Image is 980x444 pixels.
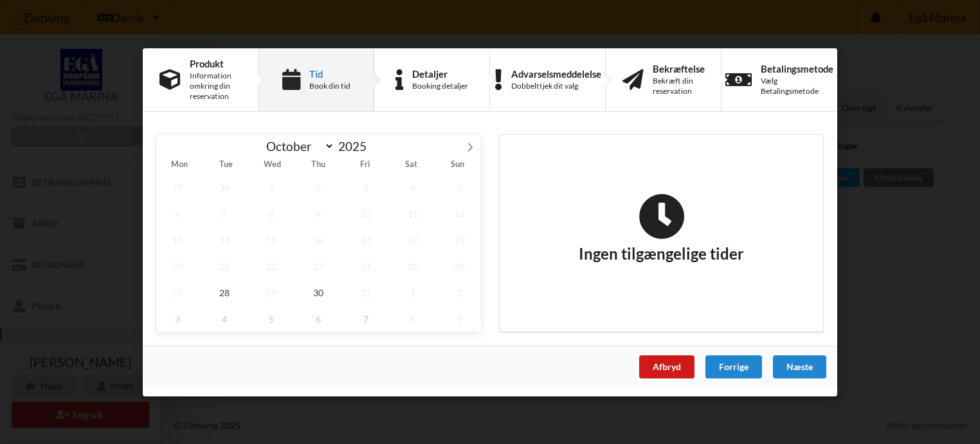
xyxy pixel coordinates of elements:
[156,161,203,169] span: Mon
[334,139,377,154] input: Year
[439,305,481,332] span: November 9, 2025
[156,253,199,279] span: October 20, 2025
[392,305,434,332] span: November 8, 2025
[203,173,246,200] span: September 30, 2025
[203,200,246,226] span: October 7, 2025
[250,279,293,305] span: October 29, 2025
[250,253,293,279] span: October 22, 2025
[250,226,293,253] span: October 15, 2025
[761,63,833,73] div: Betalingsmetode
[511,81,601,91] div: Dobbelttjek dit valg
[705,355,762,378] div: Forrige
[392,279,434,305] span: November 1, 2025
[298,305,340,332] span: November 6, 2025
[156,200,199,226] span: October 6, 2025
[392,173,434,200] span: October 4, 2025
[412,81,468,91] div: Booking detaljer
[439,253,481,279] span: October 26, 2025
[190,71,241,102] div: Information omkring din reservation
[298,226,340,253] span: October 16, 2025
[203,305,246,332] span: November 4, 2025
[298,279,340,305] span: October 30, 2025
[156,173,199,200] span: September 29, 2025
[156,305,199,332] span: November 3, 2025
[345,200,387,226] span: October 10, 2025
[156,226,199,253] span: October 13, 2025
[392,226,434,253] span: October 18, 2025
[203,253,246,279] span: October 21, 2025
[250,200,293,226] span: October 8, 2025
[439,173,481,200] span: October 5, 2025
[342,161,388,169] span: Fri
[439,226,481,253] span: October 19, 2025
[653,63,705,73] div: Bekræftelse
[392,253,434,279] span: October 25, 2025
[579,193,744,263] h2: Ingen tilgængelige tider
[773,355,826,378] div: Næste
[203,161,249,169] span: Tue
[298,200,340,226] span: October 9, 2025
[260,138,335,154] select: Month
[250,305,293,332] span: November 5, 2025
[761,76,833,96] div: Vælg Betalingsmetode
[388,161,435,169] span: Sat
[249,161,295,169] span: Wed
[156,279,199,305] span: October 27, 2025
[345,253,387,279] span: October 24, 2025
[435,161,481,169] span: Sun
[203,279,246,305] span: October 28, 2025
[298,253,340,279] span: October 23, 2025
[345,173,387,200] span: October 3, 2025
[511,68,601,78] div: Advarselsmeddelelse
[412,68,468,78] div: Detaljer
[203,226,246,253] span: October 14, 2025
[309,68,350,78] div: Tid
[190,58,241,68] div: Produkt
[345,279,387,305] span: October 31, 2025
[298,173,340,200] span: October 2, 2025
[439,200,481,226] span: October 12, 2025
[345,226,387,253] span: October 17, 2025
[295,161,341,169] span: Thu
[653,76,705,96] div: Bekræft din reservation
[309,81,350,91] div: Book din tid
[345,305,387,332] span: November 7, 2025
[639,355,694,378] div: Afbryd
[250,173,293,200] span: October 1, 2025
[392,200,434,226] span: October 11, 2025
[439,279,481,305] span: November 2, 2025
